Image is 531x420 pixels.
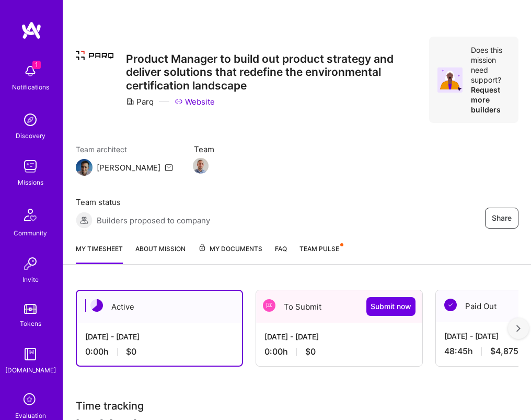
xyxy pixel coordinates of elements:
[371,301,411,312] span: Submit now
[20,390,40,410] i: icon SelectionTeam
[14,228,47,239] div: Community
[18,202,43,228] img: Community
[20,61,41,82] img: bell
[12,82,49,93] div: Notifications
[76,159,93,176] img: Team Architect
[90,299,103,312] img: Active
[97,162,160,173] div: [PERSON_NAME]
[126,346,136,357] span: $0
[264,331,414,342] div: [DATE] - [DATE]
[135,243,186,264] a: About Mission
[198,243,262,264] a: My Documents
[22,274,39,285] div: Invite
[471,85,510,115] div: Request more builders
[305,346,316,357] span: $0
[492,213,512,223] span: Share
[20,318,41,329] div: Tokens
[76,243,123,264] a: My timesheet
[126,96,154,107] div: Parq
[471,45,510,85] div: Does this mission need support?
[485,208,518,229] button: Share
[366,297,415,316] button: Submit now
[126,97,134,106] i: icon CompanyGray
[76,51,113,60] img: Company Logo
[264,346,414,357] div: 0:00 h
[20,109,41,130] img: discovery
[76,400,144,413] span: Time tracking
[516,325,521,332] img: right
[263,299,275,312] img: To Submit
[198,243,262,255] span: My Documents
[76,197,210,208] span: Team status
[77,291,242,323] div: Active
[175,96,215,107] a: Website
[20,253,41,274] img: Invite
[256,290,422,323] div: To Submit
[20,344,41,365] img: guide book
[24,304,37,314] img: tokens
[76,212,93,229] img: Builders proposed to company
[490,346,518,357] span: $4,875
[437,67,463,93] img: Avatar
[76,144,173,155] span: Team architect
[194,157,207,175] a: Team Member Avatar
[97,215,210,226] span: Builders proposed to company
[21,21,42,40] img: logo
[5,365,56,376] div: [DOMAIN_NAME]
[85,346,234,357] div: 0:00 h
[444,299,457,311] img: Paid Out
[16,130,45,141] div: Discovery
[194,144,214,155] span: Team
[20,156,41,177] img: teamwork
[85,331,234,342] div: [DATE] - [DATE]
[32,61,41,69] span: 1
[126,52,429,92] h3: Product Manager to build out product strategy and deliver solutions that redefine the environment...
[165,163,173,172] i: icon Mail
[18,177,43,188] div: Missions
[193,158,209,174] img: Team Member Avatar
[299,245,339,253] span: Team Pulse
[299,243,342,264] a: Team Pulse
[275,243,287,264] a: FAQ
